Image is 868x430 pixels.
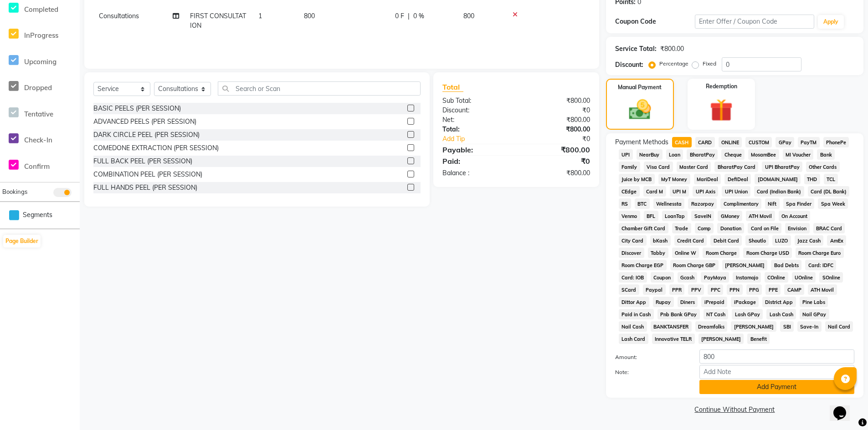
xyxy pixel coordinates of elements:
[721,149,745,160] span: Cheque
[657,309,700,319] span: Pnb Bank GPay
[530,134,597,144] div: ₹0
[765,272,788,283] span: COnline
[824,174,838,184] span: TCL
[727,284,743,295] span: PPN
[755,174,801,184] span: [DOMAIN_NAME]
[436,156,516,167] div: Paid:
[660,44,684,54] div: ₹800.00
[699,380,854,394] button: Add Payment
[748,223,781,233] span: Card on File
[23,210,52,220] span: Segments
[24,83,52,92] span: Dropped
[619,162,640,172] span: Family
[783,149,814,160] span: MI Voucher
[823,137,849,147] span: PhonePe
[516,144,597,155] div: ₹800.00
[806,162,840,172] span: Other Cards
[724,174,751,184] span: DefiDeal
[691,211,714,221] span: SaveIN
[722,260,768,270] span: [PERSON_NAME]
[666,149,683,160] span: Loan
[516,115,597,125] div: ₹800.00
[825,321,853,332] span: Nail Card
[670,186,689,197] span: UPI M
[672,223,691,233] span: Trade
[780,321,794,332] span: SBI
[687,149,718,160] span: BharatPay
[436,168,516,178] div: Balance :
[653,297,674,307] span: Rupay
[619,248,644,258] span: Discover
[714,162,758,172] span: BharatPay Card
[99,12,139,20] span: Consultations
[218,81,421,96] input: Search or Scan
[703,60,716,68] label: Fixed
[695,223,714,233] span: Comp
[798,137,820,147] span: PayTM
[644,162,673,172] span: Visa Card
[746,211,775,221] span: ATH Movil
[754,186,804,197] span: Card (Indian Bank)
[762,162,802,172] span: UPI BharatPay
[695,137,715,147] span: CARD
[701,272,729,283] span: PayMaya
[800,297,828,307] span: Pine Labs
[93,117,196,126] div: ADVANCED PEELS (PER SESSION)
[732,309,763,319] span: Lash GPay
[688,198,717,209] span: Razorpay
[677,162,711,172] span: Master Card
[619,198,631,209] span: RS
[776,137,794,147] span: GPay
[748,149,779,160] span: MosamBee
[516,168,597,178] div: ₹800.00
[93,157,192,166] div: FULL BACK PEEL (PER SESSION)
[619,272,647,283] span: Card: IOB
[674,235,707,246] span: Credit Card
[745,137,772,147] span: CUSTOM
[643,284,666,295] span: Paypal
[827,235,846,246] span: AmEx
[644,211,658,221] span: BFL
[619,284,639,295] span: SCard
[670,260,719,270] span: Room Charge GBP
[615,60,643,70] div: Discount:
[745,235,769,246] span: Shoutlo
[699,349,854,364] input: Amount
[619,297,649,307] span: Dittor App
[693,186,718,197] span: UPI Axis
[701,297,727,307] span: iPrepaid
[619,186,640,197] span: CEdge
[703,96,740,124] img: _gift.svg
[717,223,744,233] span: Donation
[662,211,688,221] span: LoanTap
[463,12,474,20] span: 800
[805,260,836,270] span: Card: IDFC
[413,11,424,21] span: 0 %
[93,104,181,113] div: BASIC PEELS (PER SESSION)
[719,137,742,147] span: ONLINE
[808,284,837,295] span: ATH Movil
[516,156,597,167] div: ₹0
[722,186,750,197] span: UPI Union
[619,235,647,246] span: City Card
[516,106,597,115] div: ₹0
[24,110,53,118] span: Tentative
[608,353,693,361] label: Amount:
[678,272,698,283] span: Gcash
[24,57,56,66] span: Upcoming
[731,297,759,307] span: iPackage
[800,309,829,319] span: Nail GPay
[708,284,723,295] span: PPC
[651,321,692,332] span: BANKTANSFER
[720,198,761,209] span: Complimentary
[672,248,699,258] span: Online W
[817,149,835,160] span: Bank
[93,130,200,140] div: DARK CIRCLE PEEL (PER SESSION)
[637,149,663,160] span: NearBuy
[608,405,862,415] a: Continue Without Payment
[516,125,597,134] div: ₹800.00
[24,136,52,144] span: Check-In
[795,235,824,246] span: Jazz Cash
[658,174,690,184] span: MyT Money
[24,5,58,14] span: Completed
